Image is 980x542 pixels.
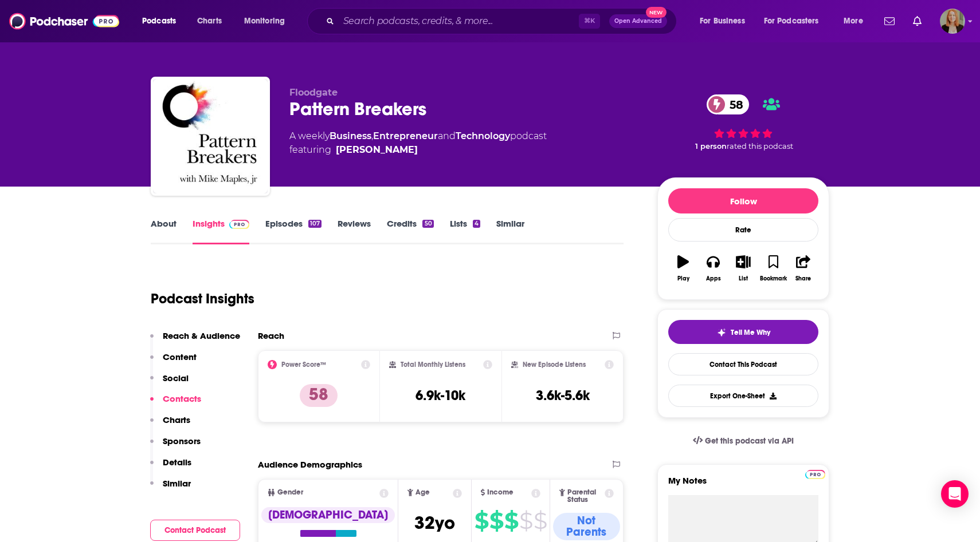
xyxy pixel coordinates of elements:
[684,427,803,455] a: Get this podcast via API
[760,275,787,282] div: Bookmark
[700,13,745,29] span: For Business
[258,330,284,341] h2: Reach
[475,512,488,530] span: $
[941,480,969,508] div: Open Intercom Messenger
[163,373,189,383] p: Social
[422,220,433,228] div: 50
[150,520,240,541] button: Contact Podcast
[844,13,863,29] span: More
[153,79,268,193] img: Pattern Breakers
[614,18,662,24] span: Open Advanced
[706,275,721,282] div: Apps
[805,468,825,479] a: Pro website
[150,457,191,478] button: Details
[308,220,322,228] div: 107
[450,218,480,244] a: Lists4
[836,12,877,30] button: open menu
[717,328,726,337] img: tell me why sparkle
[151,290,254,307] h1: Podcast Insights
[289,143,547,157] span: featuring
[668,320,818,344] button: tell me why sparkleTell Me Why
[805,470,825,479] img: Podchaser Pro
[523,361,586,369] h2: New Episode Listens
[414,512,455,534] span: 32 yo
[244,13,285,29] span: Monitoring
[142,13,176,29] span: Podcasts
[289,129,547,157] div: A weekly podcast
[163,457,191,468] p: Details
[940,9,965,34] button: Show profile menu
[668,218,818,242] div: Rate
[190,12,229,30] a: Charts
[387,218,433,244] a: Credits50
[401,361,465,369] h2: Total Monthly Listens
[415,387,465,404] h3: 6.9k-10k
[197,13,222,29] span: Charts
[318,8,688,34] div: Search podcasts, credits, & more...
[193,218,249,244] a: InsightsPodchaser Pro
[668,385,818,407] button: Export One-Sheet
[330,130,371,141] a: Business
[289,87,338,98] span: Floodgate
[496,218,524,244] a: Similar
[739,275,748,282] div: List
[695,142,727,151] span: 1 person
[281,361,326,369] h2: Power Score™
[692,12,759,30] button: open menu
[567,489,603,504] span: Parental Status
[371,130,373,141] span: ,
[150,414,190,436] button: Charts
[438,130,456,141] span: and
[698,248,728,289] button: Apps
[473,220,480,228] div: 4
[908,11,926,31] a: Show notifications dropdown
[339,12,579,30] input: Search podcasts, credits, & more...
[609,14,667,28] button: Open AdvancedNew
[646,7,667,18] span: New
[229,220,249,229] img: Podchaser Pro
[579,14,600,29] span: ⌘ K
[236,12,300,30] button: open menu
[151,218,177,244] a: About
[718,94,749,114] span: 58
[150,478,191,499] button: Similar
[300,384,338,407] p: 58
[668,248,698,289] button: Play
[764,13,819,29] span: For Podcasters
[150,330,240,351] button: Reach & Audience
[258,459,362,470] h2: Audience Demographics
[668,475,818,495] label: My Notes
[150,373,189,394] button: Social
[657,87,829,158] div: 58 1 personrated this podcast
[261,507,395,523] div: [DEMOGRAPHIC_DATA]
[536,387,590,404] h3: 3.6k-5.6k
[705,436,794,446] span: Get this podcast via API
[336,143,418,157] a: Mike Maples
[265,218,322,244] a: Episodes107
[789,248,818,289] button: Share
[707,94,749,114] a: 58
[456,130,510,141] a: Technology
[163,436,201,446] p: Sponsors
[519,512,532,530] span: $
[728,248,758,289] button: List
[163,393,201,404] p: Contacts
[668,353,818,375] a: Contact This Podcast
[9,10,119,32] img: Podchaser - Follow, Share and Rate Podcasts
[487,489,513,496] span: Income
[940,9,965,34] img: User Profile
[534,512,547,530] span: $
[758,248,788,289] button: Bookmark
[940,9,965,34] span: Logged in as emckenzie
[163,478,191,489] p: Similar
[727,142,793,151] span: rated this podcast
[338,218,371,244] a: Reviews
[134,12,191,30] button: open menu
[415,489,430,496] span: Age
[677,275,689,282] div: Play
[373,130,438,141] a: Entrepreneur
[163,414,190,425] p: Charts
[756,12,836,30] button: open menu
[489,512,503,530] span: $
